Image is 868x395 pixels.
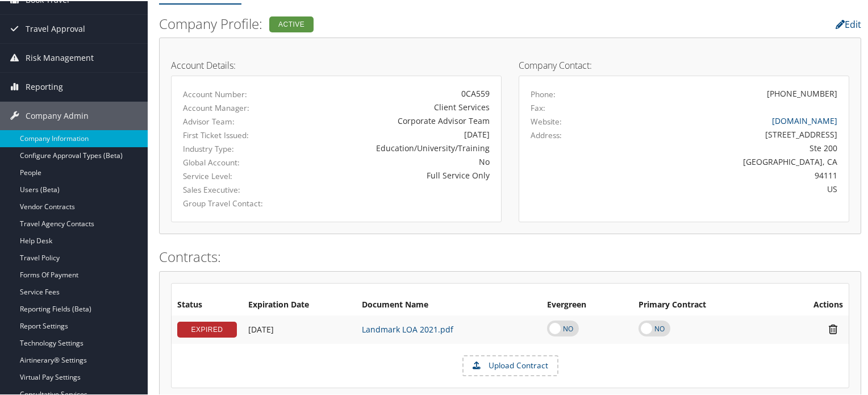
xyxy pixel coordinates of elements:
label: Advisor Team: [183,115,274,126]
div: Corporate Advisor Team [291,114,490,126]
div: Ste 200 [612,141,838,153]
label: Group Travel Contact: [183,197,274,208]
label: Address: [531,128,562,140]
label: Sales Executive: [183,183,274,194]
div: Client Services [291,100,490,112]
div: Add/Edit Date [248,323,350,334]
th: Expiration Date [243,294,356,314]
label: Global Account: [183,156,274,167]
th: Document Name [356,294,541,314]
h4: Account Details: [171,60,502,69]
label: Phone: [531,88,556,99]
div: [STREET_ADDRESS] [612,127,838,139]
div: [GEOGRAPHIC_DATA], CA [612,155,838,167]
th: Evergreen [541,294,632,314]
div: US [612,182,838,194]
th: Actions [775,294,849,314]
label: Upload Contract [464,355,557,375]
h4: Company Contact: [519,60,849,69]
div: [PHONE_NUMBER] [767,86,837,98]
div: No [291,155,490,167]
div: EXPIRED [177,321,237,336]
span: Reporting [26,72,63,100]
label: First Ticket Issued: [183,128,274,140]
div: [DATE] [291,127,490,139]
label: Industry Type: [183,142,274,153]
h2: Company Profile: [159,13,621,32]
label: Account Manager: [183,101,274,113]
th: Primary Contract [633,294,775,314]
div: Education/University/Training [291,141,490,153]
span: Risk Management [26,43,94,71]
span: [DATE] [248,323,274,334]
div: 0CA559 [291,86,490,98]
div: Full Service Only [291,168,490,180]
a: Landmark LOA 2021.pdf [362,323,453,334]
div: Active [269,15,314,31]
span: Travel Approval [26,14,85,42]
th: Status [172,294,243,314]
label: Service Level: [183,169,274,181]
a: [DOMAIN_NAME] [772,114,837,125]
label: Fax: [531,101,545,113]
h2: Contracts: [159,246,861,265]
a: Edit [836,17,861,30]
label: Account Number: [183,88,274,99]
span: Company Admin [26,101,89,129]
label: Website: [531,115,562,126]
div: 94111 [612,168,838,180]
i: Remove Contract [823,322,843,334]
